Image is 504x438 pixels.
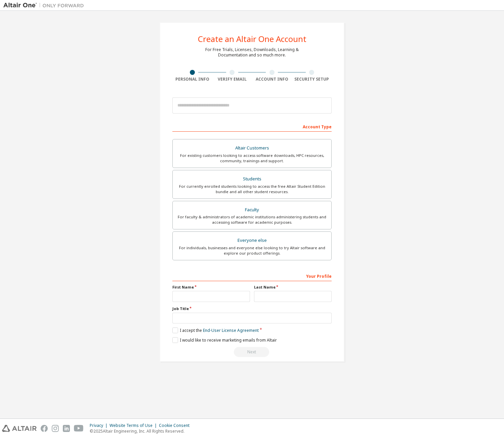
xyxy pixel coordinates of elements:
[177,245,327,256] div: For individuals, businesses and everyone else looking to try Altair software and explore our prod...
[254,284,332,290] label: Last Name
[212,77,252,82] div: Verify Email
[203,327,259,333] a: End-User License Agreement
[205,47,299,58] div: For Free Trials, Licenses, Downloads, Learning & Documentation and so much more.
[177,184,327,194] div: For currently enrolled students looking to access the free Altair Student Edition bundle and all ...
[90,423,110,428] div: Privacy
[177,205,327,215] div: Faculty
[172,121,332,132] div: Account Type
[292,77,332,82] div: Security Setup
[172,270,332,281] div: Your Profile
[177,236,327,245] div: Everyone else
[177,174,327,184] div: Students
[172,347,332,357] div: Read and acccept EULA to continue
[198,35,306,43] div: Create an Altair One Account
[41,425,48,432] img: facebook.svg
[172,284,250,290] label: First Name
[177,214,327,225] div: For faculty & administrators of academic institutions administering students and accessing softwa...
[252,77,292,82] div: Account Info
[159,423,194,428] div: Cookie Consent
[3,2,87,9] img: Altair One
[177,153,327,164] div: For existing customers looking to access software downloads, HPC resources, community, trainings ...
[52,425,59,432] img: instagram.svg
[172,77,212,82] div: Personal Info
[63,425,70,432] img: linkedin.svg
[172,306,332,311] label: Job Title
[172,337,277,343] label: I would like to receive marketing emails from Altair
[177,143,327,153] div: Altair Customers
[110,423,159,428] div: Website Terms of Use
[74,425,84,432] img: youtube.svg
[2,425,37,432] img: altair_logo.svg
[172,327,259,333] label: I accept the
[90,428,194,434] p: © 2025 Altair Engineering, Inc. All Rights Reserved.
